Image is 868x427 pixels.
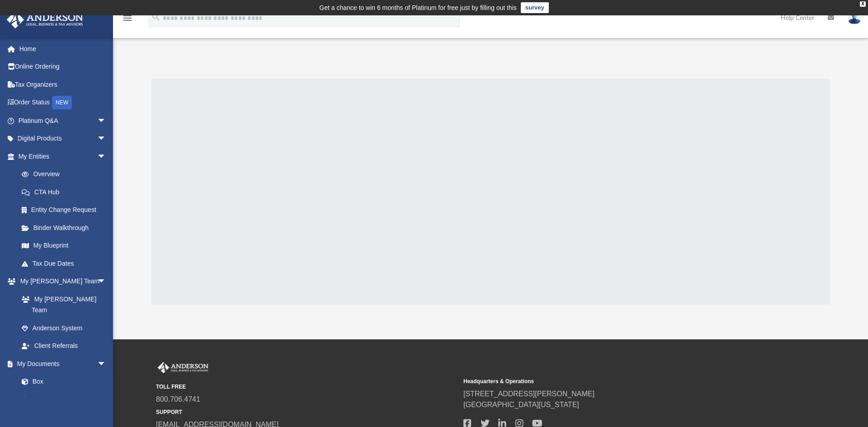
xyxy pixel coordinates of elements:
[6,272,115,291] a: My [PERSON_NAME] Teamarrow_drop_down
[97,130,115,148] span: arrow_drop_down
[156,408,457,416] small: SUPPORT
[13,201,120,219] a: Entity Change Request
[463,401,579,408] a: [GEOGRAPHIC_DATA][US_STATE]
[13,390,115,408] a: Meeting Minutes
[151,12,161,22] i: search
[97,355,115,373] span: arrow_drop_down
[521,2,549,13] a: survey
[156,383,457,391] small: TOLL FREE
[13,290,111,319] a: My [PERSON_NAME] Team
[122,13,133,23] i: menu
[4,11,86,28] img: Anderson Advisors Platinum Portal
[6,147,120,165] a: My Entitiesarrow_drop_down
[122,17,133,23] a: menu
[6,94,120,112] a: Order StatusNEW
[463,377,764,385] small: Headquarters & Operations
[97,272,115,291] span: arrow_drop_down
[13,165,120,183] a: Overview
[13,254,120,272] a: Tax Due Dates
[6,355,115,373] a: My Documentsarrow_drop_down
[97,147,115,166] span: arrow_drop_down
[848,11,861,24] img: User Pic
[13,183,120,201] a: CTA Hub
[97,112,115,130] span: arrow_drop_down
[13,319,115,337] a: Anderson System
[156,395,200,403] a: 800.706.4741
[6,40,120,58] a: Home
[13,337,115,355] a: Client Referrals
[6,130,120,148] a: Digital Productsarrow_drop_down
[6,75,120,94] a: Tax Organizers
[319,2,517,13] div: Get a chance to win 6 months of Platinum for free just by filling out this
[13,373,111,391] a: Box
[156,362,210,374] img: Anderson Advisors Platinum Portal
[13,219,120,237] a: Binder Walkthrough
[463,390,594,398] a: [STREET_ADDRESS][PERSON_NAME]
[6,58,120,76] a: Online Ordering
[860,1,866,7] div: close
[6,112,120,130] a: Platinum Q&Aarrow_drop_down
[13,237,115,255] a: My Blueprint
[52,96,72,109] div: NEW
